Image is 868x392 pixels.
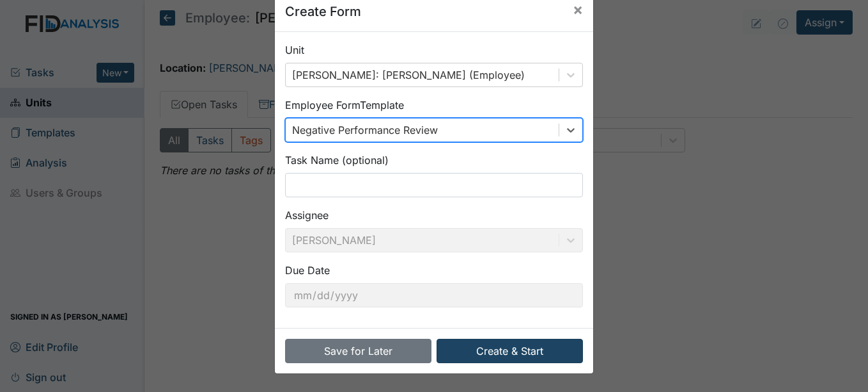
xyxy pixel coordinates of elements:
[285,263,330,278] label: Due Date
[437,339,583,363] button: Create & Start
[285,208,329,223] label: Assignee
[285,42,304,58] label: Unit
[292,122,438,138] div: Negative Performance Review
[292,67,525,83] div: [PERSON_NAME]: [PERSON_NAME] (Employee)
[285,152,389,168] label: Task Name (optional)
[285,339,431,363] button: Save for Later
[285,97,404,113] label: Employee Form Template
[285,2,361,21] h5: Create Form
